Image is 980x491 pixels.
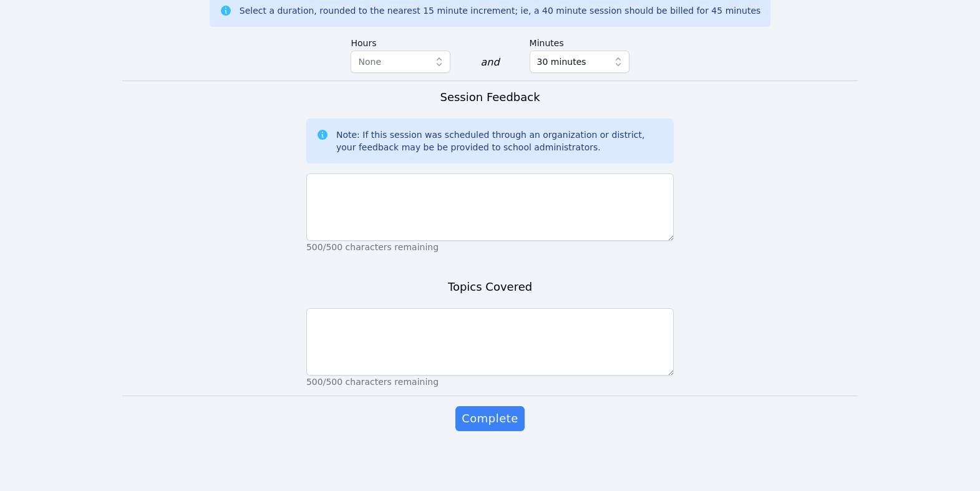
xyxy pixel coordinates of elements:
p: 500/500 characters remaining [306,376,674,388]
button: None [351,51,450,73]
h3: Session Feedback [440,89,540,106]
p: 500/500 characters remaining [306,241,674,253]
div: Note: If this session was scheduled through an organization or district, your feedback may be be ... [336,129,664,153]
div: and [480,55,499,70]
span: 30 minutes [537,54,586,69]
button: 30 minutes [530,51,629,73]
span: None [358,57,381,67]
label: Minutes [530,32,629,51]
label: Hours [351,32,450,51]
div: Select a duration, rounded to the nearest 15 minute increment; ie, a 40 minute session should be ... [240,4,760,17]
h3: Topics Covered [448,278,532,296]
button: Complete [455,406,524,431]
span: Complete [462,410,518,427]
